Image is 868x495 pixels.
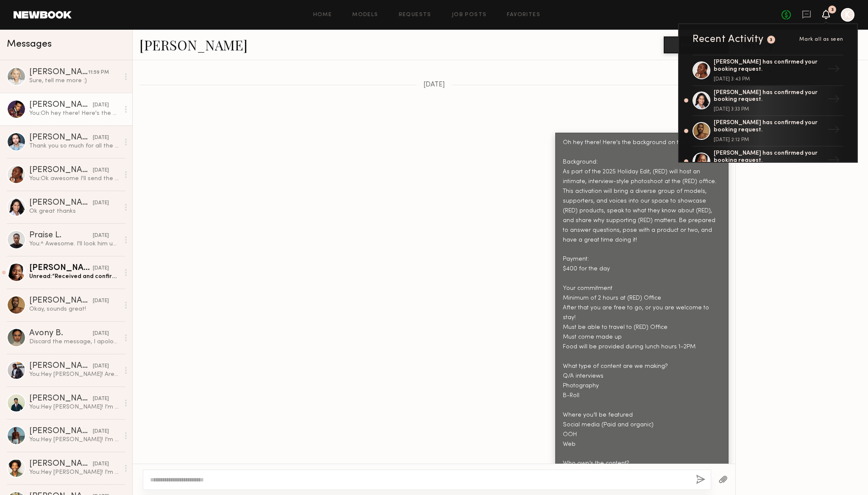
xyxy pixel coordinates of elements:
div: [PERSON_NAME] [29,199,93,207]
div: You: Hey [PERSON_NAME]! I'm [PERSON_NAME] and I'm the CD at (RED). Most people know it as "[PERSO... [29,468,120,476]
div: [PERSON_NAME] [29,297,93,305]
div: [DATE] [93,232,109,240]
div: Discard the message, I apologize for the confusion I am able to view it now! I’d be to work toget... [29,338,120,346]
div: [DATE] [93,264,109,273]
a: [PERSON_NAME] has confirmed your booking request.[DATE] 2:12 PM→ [693,116,843,147]
div: [DATE] [93,395,109,403]
div: [DATE] [93,134,109,142]
div: 3 [831,8,834,12]
div: [PERSON_NAME] [29,264,93,273]
a: [PERSON_NAME] has confirmed your booking request.→ [693,147,843,177]
div: Praise L. [29,231,93,240]
a: Book model [664,41,729,48]
div: [PERSON_NAME] [29,68,88,77]
div: [DATE] [93,199,109,207]
a: K [841,8,854,22]
div: [DATE] [93,428,109,436]
div: Ok great thanks [29,207,120,215]
div: → [824,150,843,172]
div: You: Ok awesome I'll send the booking now. [29,175,120,183]
a: Favorites [507,12,540,18]
div: [PERSON_NAME] [29,166,93,175]
span: Messages [7,39,52,49]
div: [PERSON_NAME] [29,427,93,436]
div: Avony B. [29,329,93,338]
div: → [824,59,843,81]
div: [DATE] [93,460,109,468]
a: [PERSON_NAME] [139,36,248,54]
div: You: Hey [PERSON_NAME]! Are you still interested in this shoot at the (RED) Office? Let me know, ... [29,370,120,378]
div: [DATE] [93,362,109,370]
div: Oh hey there! Here's the background on the shoot! Background: As part of the 2025 Holiday Edit, (... [563,138,721,478]
div: You: ^ Awesome. I'll look him up :) thanks for the reference [29,240,120,248]
div: [PERSON_NAME] has confirmed your booking request. [714,89,824,104]
div: You: Hey [PERSON_NAME]! I'm [PERSON_NAME] and I'm the CD at (RED). Most people know it as "[PERSO... [29,436,120,444]
div: [DATE] 3:43 PM [714,77,824,82]
div: 3 [770,38,773,42]
div: Unread: “Received and confirmed—thank you! I’m excited to work with you. When I click the locatio... [29,273,120,281]
div: → [824,120,843,142]
div: [PERSON_NAME] [29,133,93,142]
div: [PERSON_NAME] [29,395,93,403]
a: [PERSON_NAME] has confirmed your booking request.[DATE] 3:43 PM→ [693,55,843,86]
a: Requests [399,12,431,18]
div: [DATE] 3:33 PM [714,107,824,112]
div: [PERSON_NAME] has confirmed your booking request. [714,120,824,134]
div: [DATE] [93,297,109,305]
a: Models [352,12,378,18]
div: You: Oh hey there! Here's the background on the shoot! Background: As part of the 2025 Holiday Ed... [29,109,120,117]
div: → [824,89,843,111]
span: Mark all as seen [799,37,843,42]
div: Recent Activity [693,34,764,44]
div: 11:59 PM [88,69,109,77]
div: [DATE] [93,101,109,109]
div: [DATE] [93,330,109,338]
div: You: Hey [PERSON_NAME]! I'm [PERSON_NAME] and I'm the CD at (RED). Most people know it as "[PERSO... [29,403,120,411]
a: Job Posts [452,12,487,18]
div: [DATE] 2:12 PM [714,137,824,142]
div: [DATE] [93,167,109,175]
button: Book model [664,36,729,53]
div: [PERSON_NAME] [29,362,93,370]
div: Thank you so much for all the information. Appreciate it. What times do you have available [DATE]... [29,142,120,150]
a: [PERSON_NAME] has confirmed your booking request.[DATE] 3:33 PM→ [693,86,843,117]
div: [PERSON_NAME] has confirmed your booking request. [714,150,824,164]
div: [PERSON_NAME] [29,460,93,468]
div: [PERSON_NAME] has confirmed your booking request. [714,59,824,73]
div: Sure, tell me more :) [29,77,120,85]
a: Home [313,12,332,18]
span: [DATE] [423,81,445,89]
div: Okay, sounds great! [29,305,120,313]
div: [PERSON_NAME] [29,101,93,109]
